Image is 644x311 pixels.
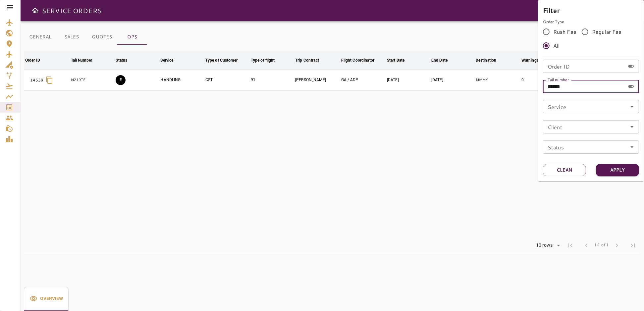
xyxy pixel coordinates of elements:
h6: Filter [543,5,639,16]
div: rushFeeOrder [543,25,639,53]
button: Apply [596,164,639,176]
span: Regular Fee [592,28,622,36]
button: Open [627,102,637,111]
button: Open [627,122,637,131]
label: Tail number [548,77,569,82]
p: Order Type [543,19,639,25]
button: Open [627,142,637,152]
span: All [553,42,560,50]
span: Rush Fee [553,28,576,36]
button: Clean [543,164,586,176]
